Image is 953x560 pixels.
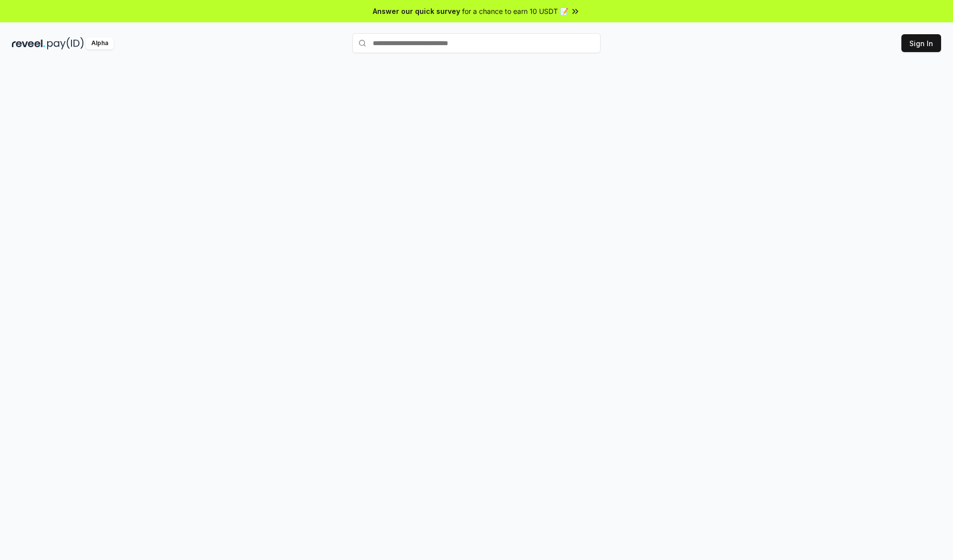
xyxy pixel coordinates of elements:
span: Answer our quick survey [373,6,460,16]
img: reveel_dark [12,37,45,50]
span: for a chance to earn 10 USDT 📝 [462,6,568,16]
button: Sign In [901,34,941,52]
img: pay_id [47,37,84,50]
div: Alpha [86,37,114,50]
